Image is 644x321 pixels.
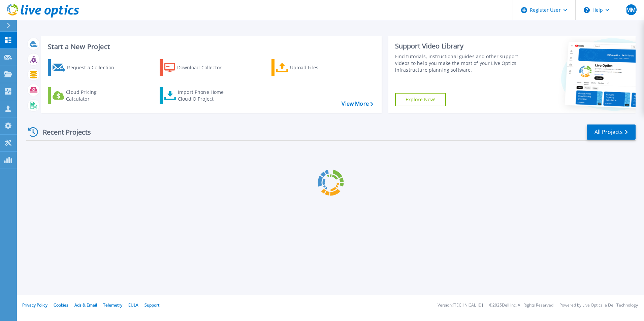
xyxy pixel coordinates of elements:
div: Upload Files [290,61,344,74]
div: Import Phone Home CloudIQ Project [178,89,230,102]
span: MM [626,7,636,12]
a: Cloud Pricing Calculator [48,87,123,104]
a: Telemetry [103,302,122,308]
a: All Projects [587,124,636,140]
a: View More [342,101,373,107]
a: Ads & Email [74,302,97,308]
li: Powered by Live Optics, a Dell Technology [559,303,638,308]
div: Cloud Pricing Calculator [66,89,120,102]
a: Privacy Policy [22,302,47,308]
div: Find tutorials, instructional guides and other support videos to help you make the most of your L... [395,53,521,73]
a: EULA [128,302,138,308]
div: Support Video Library [395,42,521,50]
a: Request a Collection [48,59,123,76]
a: Cookies [54,302,68,308]
div: Download Collector [177,61,231,74]
a: Support [144,302,159,308]
a: Download Collector [160,59,235,76]
div: Request a Collection [67,61,121,74]
h3: Start a New Project [48,43,373,50]
a: Upload Files [271,59,347,76]
a: Explore Now! [395,93,446,106]
li: Version: [TECHNICAL_ID] [438,303,483,308]
div: Recent Projects [26,124,100,140]
li: © 2025 Dell Inc. All Rights Reserved [489,303,553,308]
